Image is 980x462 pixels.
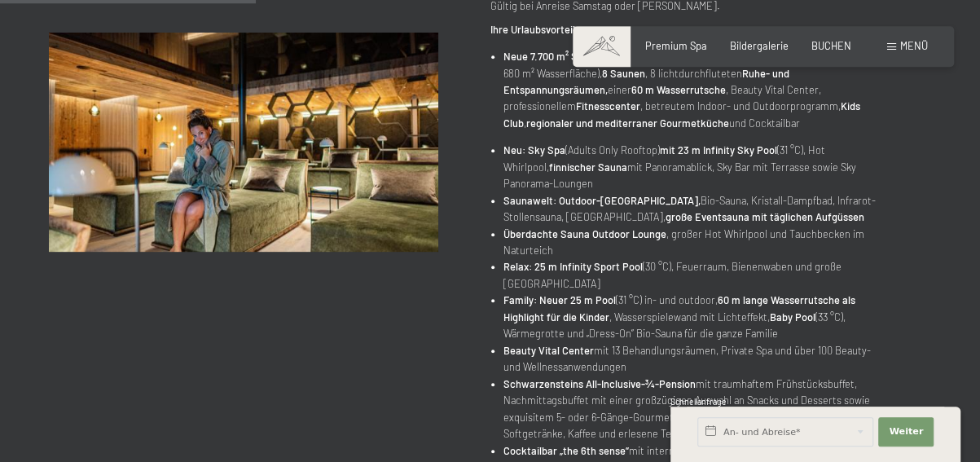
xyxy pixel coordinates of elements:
strong: Neu: Sky Spa [503,143,565,156]
span: Menü [900,39,928,52]
img: 7=6 Spezial Angebot [49,33,438,252]
strong: Baby Pool [770,310,815,323]
a: BUCHEN [811,39,851,52]
strong: Saunawelt: Outdoor-[GEOGRAPHIC_DATA], [503,194,701,207]
button: Weiter [878,417,934,447]
span: Schnellanfrage [670,397,727,407]
li: (Adults Only Rooftop) (31 °C), Hot Whirlpool, mit Panoramablick, Sky Bar mit Terrasse sowie Sky P... [503,142,879,191]
strong: Cocktailbar „the 6th sense“ [503,444,629,457]
li: , großer Hot Whirlpool und Tauchbecken im Naturteich [503,226,879,259]
strong: 60 m Wasserrutsche [631,83,726,96]
strong: Kids Club [503,99,860,129]
li: mit traumhaftem Frühstücksbuffet, Nachmittagsbuffet mit einer großzügigen Auswahl an Snacks und D... [503,376,879,442]
strong: Family: Neuer 25 m Pool [503,293,616,306]
strong: Neue 7.700 m² SPA [503,50,591,63]
li: (30 °C), Feuerraum, Bienenwaben und große [GEOGRAPHIC_DATA] [503,258,879,292]
strong: regionaler und mediterraner Gourmetküche [526,117,729,130]
a: Premium Spa [645,39,707,52]
li: (31 °C) in- und outdoor, , Wasserspielewand mit Lichteffekt, (33 °C), Wärmegrotte und „Dress-On“ ... [503,292,879,341]
strong: 60 m lange Wasserrutsche als Highlight für die Kinder [503,293,855,323]
strong: Fitnesscenter [576,99,640,112]
li: Bio-Sauna, Kristall-Dampfbad, Infrarot-Stollensauna, [GEOGRAPHIC_DATA], [503,192,879,226]
strong: Relax: 25 m Infinity Sport Pool [503,260,643,273]
li: mit 13 Behandlungsräumen, Private Spa und über 100 Beauty- und Wellnessanwendungen [503,342,879,376]
li: (davon 5.500 m² indoor) mit (insgesamt 680 m² Wasserfläche), , 8 lichtdurchfluteten einer , Beaut... [503,48,879,131]
strong: Schwarzensteins All-Inclusive-¾-Pension [503,377,696,390]
strong: Ihre Urlaubsvorteile [490,23,581,36]
strong: 8 Saunen [602,67,645,80]
strong: Ruhe- und Entspannungsräumen, [503,67,789,96]
strong: finnischer Sauna [549,161,627,174]
strong: mit 23 m Infinity Sky Pool [660,143,777,156]
strong: große Eventsauna mit täglichen Aufgüssen [666,210,864,223]
span: Weiter [889,425,923,438]
a: Bildergalerie [730,39,789,52]
strong: Beauty Vital Center [503,344,594,357]
strong: Überdachte Sauna Outdoor Lounge [503,227,666,240]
